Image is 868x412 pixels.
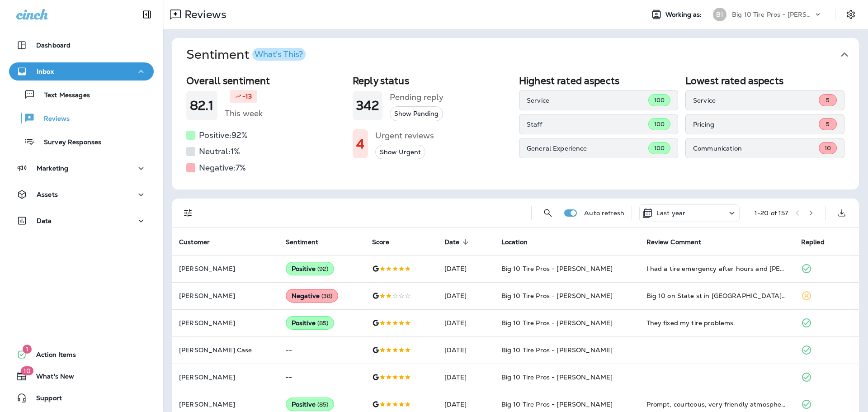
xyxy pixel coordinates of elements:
[9,346,154,364] button: 1Action Items
[9,185,154,204] button: Assets
[356,98,379,113] h1: 342
[685,75,844,86] h2: Lowest rated aspects
[437,309,494,336] td: [DATE]
[23,345,32,354] span: 1
[36,42,71,49] p: Dashboard
[172,71,859,189] div: SentimentWhat's This?
[656,209,685,217] p: Last year
[826,96,830,104] span: 5
[646,291,787,300] div: Big 10 on State st in jackson ms has great representatives at the front desk . Monica was very he...
[317,265,329,273] span: ( 92 )
[37,165,68,172] p: Marketing
[444,238,460,246] span: Date
[539,204,557,222] button: Search Reviews
[646,400,787,409] div: Prompt, courteous, very friendly atmosphere.
[9,109,154,128] button: Reviews
[501,238,539,246] span: Location
[21,366,33,375] span: 10
[527,121,648,128] p: Staff
[826,120,830,128] span: 5
[242,92,252,101] p: -13
[179,346,271,354] p: [PERSON_NAME] Case
[179,374,271,381] p: [PERSON_NAME]
[9,85,154,104] button: Text Messages
[9,389,154,407] button: Support
[801,238,836,246] span: Replied
[654,120,665,128] span: 100
[693,121,819,128] p: Pricing
[713,8,726,21] div: B1
[35,138,101,147] p: Survey Responses
[321,292,333,300] span: ( 38 )
[179,204,197,222] button: Filters
[501,319,613,327] span: Big 10 Tire Pros - [PERSON_NAME]
[179,238,210,246] span: Customer
[9,212,154,230] button: Data
[179,238,222,246] span: Customer
[527,97,648,104] p: Service
[801,238,825,246] span: Replied
[501,400,613,408] span: Big 10 Tire Pros - [PERSON_NAME]
[27,373,74,384] span: What's New
[501,265,613,273] span: Big 10 Tire Pros - [PERSON_NAME]
[286,398,335,411] div: Positive
[437,336,494,364] td: [DATE]
[286,289,339,303] div: Negative
[501,346,613,354] span: Big 10 Tire Pros - [PERSON_NAME]
[693,145,819,152] p: Communication
[9,367,154,385] button: 10What's New
[225,106,263,121] h5: This week
[9,159,154,177] button: Marketing
[833,204,851,222] button: Export as CSV
[501,292,613,300] span: Big 10 Tire Pros - [PERSON_NAME]
[356,137,364,152] h1: 4
[186,47,306,62] h1: Sentiment
[732,11,813,18] p: Big 10 Tire Pros - [PERSON_NAME]
[252,48,306,61] button: What's This?
[9,132,154,151] button: Survey Responses
[755,209,788,217] div: 1 - 20 of 157
[278,364,365,391] td: --
[199,161,246,175] h5: Negative: 7 %
[37,68,54,75] p: Inbox
[437,282,494,309] td: [DATE]
[199,144,240,159] h5: Neutral: 1 %
[646,318,787,327] div: They fixed my tire problems.
[353,75,512,86] h2: Reply status
[190,98,214,113] h1: 82.1
[286,316,335,330] div: Positive
[444,238,472,246] span: Date
[27,394,62,405] span: Support
[843,6,859,23] button: Settings
[286,238,318,246] span: Sentiment
[35,91,90,100] p: Text Messages
[35,115,70,123] p: Reviews
[255,50,303,58] div: What's This?
[527,145,648,152] p: General Experience
[654,96,665,104] span: 100
[134,5,160,24] button: Collapse Sidebar
[278,336,365,364] td: --
[390,106,443,121] button: Show Pending
[37,191,58,198] p: Assets
[646,238,713,246] span: Review Comment
[665,11,704,19] span: Working as:
[693,97,819,104] p: Service
[9,62,154,81] button: Inbox
[179,319,271,327] p: [PERSON_NAME]
[9,36,154,54] button: Dashboard
[179,292,271,299] p: [PERSON_NAME]
[317,319,329,327] span: ( 85 )
[372,238,390,246] span: Score
[181,8,226,21] p: Reviews
[501,238,528,246] span: Location
[179,265,271,272] p: [PERSON_NAME]
[199,128,248,142] h5: Positive: 92 %
[375,128,434,143] h5: Urgent reviews
[286,238,330,246] span: Sentiment
[437,255,494,282] td: [DATE]
[646,238,702,246] span: Review Comment
[825,144,831,152] span: 10
[179,38,866,71] button: SentimentWhat's This?
[317,401,329,408] span: ( 85 )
